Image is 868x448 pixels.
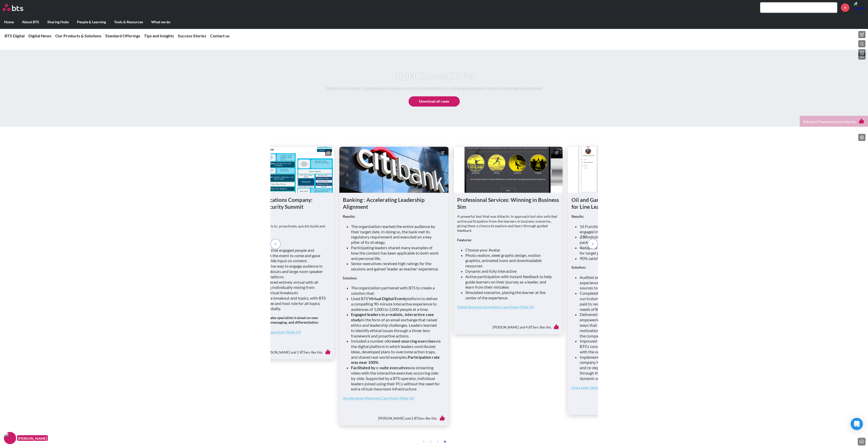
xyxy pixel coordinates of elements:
[3,4,33,11] a: Go home
[465,290,555,301] li: Simulated scenarios, placing the learner at the center of the experience
[580,312,669,338] li: Delivered highly personalized learning paths empowering leaders at all levels to learn in the way...
[580,355,669,381] li: Implemented an intuitive dashboard so the company HR and OD teams were able to adjust and re-depl...
[465,274,555,290] li: Active participation with instant feedback to help guide learners on their journey as a leader, a...
[388,338,435,343] strong: crowd-sourcing exercises
[5,33,25,38] a: BTS Digital
[326,70,542,82] h1: Digital Success Stories
[457,238,472,242] strong: Features:
[457,320,559,331] div: [PERSON_NAME] and 4 BTSers like this.
[580,245,669,256] li: adaptive learning paths piloted and implemented for target populations
[237,248,327,264] li: Gamified pre-work that engaged people and excited them about the event to come and gave them spac...
[851,418,863,430] div: Open Intercom Messenger
[4,432,16,444] img: F
[369,296,405,301] strong: Virtual Digital Event
[229,330,301,334] a: Digital Communications Case Study (Slide 14)
[580,275,669,291] li: Audited and curated the best content and learning experiences for the enterprise from multiple so...
[465,269,555,274] li: Dynamic and fully interactive
[105,33,140,38] a: Standard Offerings
[43,15,73,29] label: Sharing Hubs
[457,214,559,233] p: A powerful tool that was didactic in approach but also solicited active participation from the le...
[457,196,559,210] h1: Professional Services: Winning in Business Sim
[351,365,441,392] li: via streaming video with the interactive exercises occurring side-by-side. Supported by a BTS ope...
[580,256,669,261] li: 90% satisfaction from participants
[858,31,865,38] button: Navigation menu options
[351,312,441,338] li: in the form of an email exchange that raised ethics and leadership challenges. Leaders learned to...
[572,401,674,411] div: [PERSON_NAME] like this.
[858,49,865,56] button: Edit page layout
[55,33,101,38] a: Our Products & Solutions
[858,52,865,60] button: Edit hero
[853,1,865,14] img: Carolina Sevilla
[580,234,587,239] strong: 230
[351,365,410,370] strong: Facilitated by c-suite executives
[351,355,440,365] strong: Participation rate was near 100%.
[110,15,147,29] label: Tools & Resources
[210,33,229,38] a: Contact us
[841,3,849,12] a: +
[572,265,586,269] strong: Solution:
[409,96,460,106] a: Download all cases
[343,412,445,422] div: [PERSON_NAME] and 2 BTSers like this.
[343,276,357,280] strong: Solution:
[351,296,441,312] li: Used BTS’ platform to deliver a compelling 90-minute interactive experience to audiences of 1,000...
[572,196,674,210] h1: Oil and Gas Company: Learning Journey for Line Leaders
[28,33,51,38] a: Digital News
[229,345,331,356] div: [PERSON_NAME] and 1 BTSers like this.
[17,435,48,441] figcaption: [PERSON_NAME]
[465,253,555,269] li: Photo realism, sleek graphic design, motion graphics, animated icons and downloadable resources
[325,149,332,156] button: Edit content box
[73,15,110,29] label: People & Learning
[237,280,327,296] li: Designed and delivered entirely virtual with all sellers participating individually mixing from v...
[147,15,174,29] label: What we do
[343,214,355,218] strong: Results:
[351,224,441,245] li: The organization reached the entire audience by their target date. In doing so, the bank met its ...
[351,312,434,322] strong: Engaged leaders in a realistic, interactive case study
[572,385,643,390] a: Line Leader Development Case Study (Slide9)
[804,118,864,125] div: Ruktibool Thaowatthanakul like this.
[237,296,327,311] li: Client facilitated the breakout and topics, with BTS playing a main emcee and host role for all t...
[351,285,441,296] li: The organization partnered with BTS to create a solution that:
[351,261,441,272] li: Senior executives received high ratings for the sessions and gained ‘leader as teacher’ experience.
[858,134,865,141] button: Edit content list:
[572,214,584,218] strong: Results:
[465,247,555,253] li: Choose your Avatar
[580,234,669,245] li: individual pieces of content curated and packaged
[229,315,318,324] strong: Resulting in 900 security sales specialists trained on new products, industry trends, messaging, ...
[229,224,331,233] p: To operationalize sales skills to proactively, quickly build and accelerate pipeline
[343,196,445,210] h1: Banking : Accelerating Leadership Alignment
[554,149,560,156] button: Edit content box
[3,4,23,11] img: BTS Logo
[351,338,441,365] li: Included a number of via the digital platform in which leaders contributed ideas, developed plans...
[351,245,441,261] li: Participating leaders shared many examples of how the content has been applicable to both work an...
[853,1,865,14] a: Profile
[457,305,534,309] a: Digital Business Simulation Case Study (Slide 35)
[229,196,331,210] h1: Digital Communications Company: Virtual Global Security Summit
[580,291,669,312] li: Completely refreshed all leadership development curriculum and approaches with special attention ...
[144,33,174,38] a: Tips and Insights
[18,15,43,29] label: About BTS
[439,149,446,156] button: Edit content box
[326,85,542,91] p: Digital is an enabler. It powers our in-person and virtual simulations as well as gives people a ...
[343,396,414,400] a: Accelerating Alignment Case Study (Slide 12)
[580,224,669,235] li: 16 Functions, 25 countries, and 220 participants engaged in [DATE]
[580,245,582,250] strong: 4
[178,33,206,38] a: Success Stories
[237,264,327,279] li: Created an interactive way to engage audience in competition in breakouts and large room speaker ...
[580,338,669,354] li: Improved the learning experience by integrating BTS’s consumer grade learning experience platform...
